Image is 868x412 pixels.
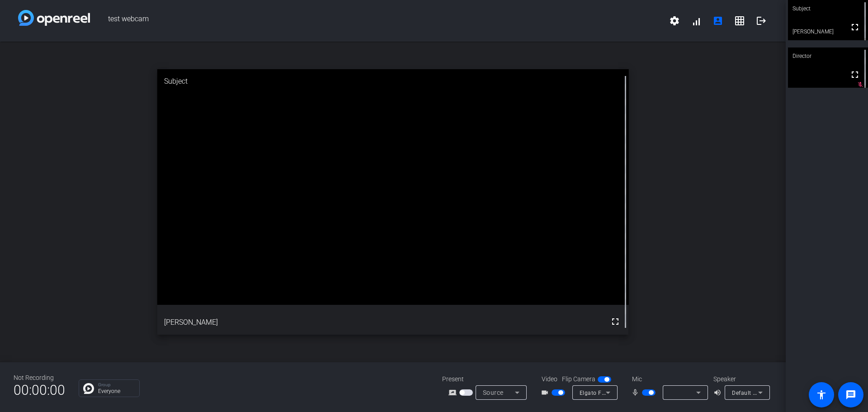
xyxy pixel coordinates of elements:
mat-icon: fullscreen [849,22,860,33]
p: Everyone [98,388,135,394]
div: Not Recording [14,373,65,383]
mat-icon: mic_none [631,387,642,398]
div: Director [788,47,868,65]
span: test webcam [90,10,664,32]
div: Present [442,374,533,384]
span: Elgato Facecam MK.2 (USB2) (0fd9:0093) [580,389,690,396]
span: Video [542,374,557,384]
mat-icon: volume_up [713,387,724,398]
mat-icon: account_box [712,15,723,26]
mat-icon: screen_share_outline [448,387,459,398]
p: Group [98,383,135,387]
button: signal_cellular_alt [685,10,707,32]
span: 00:00:00 [14,379,65,401]
mat-icon: grid_on [734,15,745,26]
mat-icon: fullscreen [849,69,860,80]
mat-icon: videocam_outline [541,387,552,398]
img: Chat Icon [83,383,94,394]
mat-icon: settings [669,15,680,26]
img: white-gradient.svg [18,10,90,26]
mat-icon: accessibility [816,389,827,400]
div: Mic [623,374,713,384]
span: Source [483,389,504,396]
mat-icon: fullscreen [610,316,621,327]
mat-icon: logout [756,15,767,26]
div: Subject [157,69,629,94]
mat-icon: message [845,389,856,400]
div: Speaker [713,374,768,384]
span: Flip Camera [562,374,595,384]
